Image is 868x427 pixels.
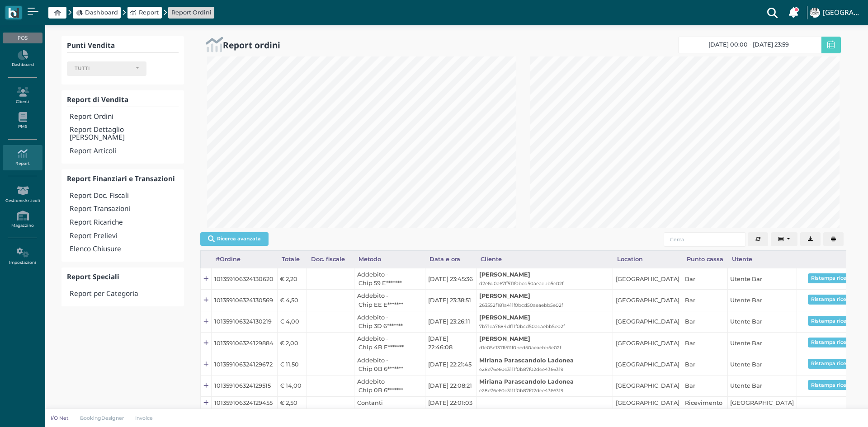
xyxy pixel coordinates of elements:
[212,333,277,354] td: 101359106324129884
[425,397,476,409] td: [DATE] 22:01:03
[664,232,746,247] input: Cerca
[682,290,727,311] td: Bar
[425,251,476,268] div: Data e ora
[823,9,863,17] h4: [GEOGRAPHIC_DATA]
[8,8,19,18] img: logo
[727,333,797,354] td: Utente Bar
[130,8,159,17] a: Report
[479,378,574,385] b: Miriana Parascandolo Ladonea
[479,335,530,342] b: [PERSON_NAME]
[810,8,820,18] img: ...
[479,292,530,299] b: [PERSON_NAME]
[171,8,212,17] span: Report Ordini
[808,2,863,23] a: ... [GEOGRAPHIC_DATA]
[479,302,563,308] small: 263552f181a411f0bcd50aeaebb5e02f
[277,375,307,396] td: € 14,00
[682,311,727,332] td: Bar
[425,354,476,375] td: [DATE] 22:21:45
[277,333,307,354] td: € 2,00
[771,232,798,247] button: Columns
[808,338,861,347] button: Ristampa ricevuta
[476,251,613,268] div: Cliente
[479,271,530,278] b: [PERSON_NAME]
[3,182,42,207] a: Gestione Articoli
[479,357,574,364] b: Miriana Parascandolo Ladonea
[212,354,277,375] td: 101359106324129672
[223,40,280,50] h2: Report ordini
[212,397,277,409] td: 101359106324129455
[70,290,179,298] h4: Report per Categoria
[425,268,476,290] td: [DATE] 23:45:36
[354,397,425,409] td: Contanti
[70,192,179,200] h4: Report Doc. Fiscali
[70,205,179,213] h4: Report Transazioni
[200,232,269,246] button: Ricerca avanzata
[727,354,797,375] td: Utente Bar
[75,66,132,72] div: TUTTI
[212,290,277,311] td: 101359106324130569
[727,311,797,332] td: Utente Bar
[613,251,682,268] div: Location
[67,174,175,183] b: Report Finanziari e Transazioni
[51,414,69,422] p: I/O Net
[3,244,42,269] a: Impostazioni
[277,311,307,332] td: € 4,00
[212,268,277,290] td: 101359106324130620
[479,314,530,321] b: [PERSON_NAME]
[277,397,307,409] td: € 2,50
[748,232,768,247] button: Aggiorna
[3,33,42,43] div: POS
[212,251,277,268] div: #Ordine
[479,324,565,329] small: 7b71ea7684df11f0bcd50aeaebb5e02f
[70,245,179,253] h4: Elenco Chiusure
[85,8,118,17] span: Dashboard
[3,83,42,108] a: Clienti
[277,251,307,268] div: Totale
[425,290,476,311] td: [DATE] 23:38:51
[3,207,42,232] a: Magazzino
[70,219,179,226] h4: Report Ricariche
[800,232,821,247] button: Export
[67,272,119,282] b: Report Speciali
[277,354,307,375] td: € 11,50
[70,113,179,121] h4: Report Ordini
[277,290,307,311] td: € 4,50
[76,8,118,17] a: Dashboard
[613,375,682,396] td: [GEOGRAPHIC_DATA]
[613,311,682,332] td: [GEOGRAPHIC_DATA]
[727,397,797,409] td: [GEOGRAPHIC_DATA]
[212,311,277,332] td: 101359106324130219
[771,232,801,247] div: Colonne
[425,375,476,396] td: [DATE] 22:08:21
[804,399,860,419] iframe: Help widget launcher
[682,397,727,409] td: Ricevimento
[70,126,179,141] h4: Report Dettaglio [PERSON_NAME]
[70,232,179,240] h4: Report Prelievi
[70,147,179,155] h4: Report Articoli
[3,108,42,133] a: PMS
[613,268,682,290] td: [GEOGRAPHIC_DATA]
[479,388,563,394] small: e28e76e60e3111f0b87f02dee4366319
[67,61,146,76] button: TUTTI
[3,145,42,170] a: Report
[3,47,42,71] a: Dashboard
[682,268,727,290] td: Bar
[808,359,861,369] button: Ristampa ricevuta
[307,251,354,268] div: Doc. fiscale
[682,333,727,354] td: Bar
[808,316,861,326] button: Ristampa ricevuta
[212,375,277,396] td: 101359106324129515
[139,8,159,17] span: Report
[727,251,797,268] div: Utente
[682,375,727,396] td: Bar
[479,281,563,286] small: d2e6d0a67ff511f0bcd50aeaebb5e02f
[613,354,682,375] td: [GEOGRAPHIC_DATA]
[425,311,476,332] td: [DATE] 23:26:11
[67,41,115,50] b: Punti Vendita
[479,345,561,351] small: d1e05c137ff511f0bcd50aeaebb5e02f
[808,273,861,283] button: Ristampa ricevuta
[130,414,159,422] a: Invoice
[727,268,797,290] td: Utente Bar
[613,397,682,409] td: [GEOGRAPHIC_DATA]
[479,366,563,372] small: e28e76e60e3111f0b87f02dee4366319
